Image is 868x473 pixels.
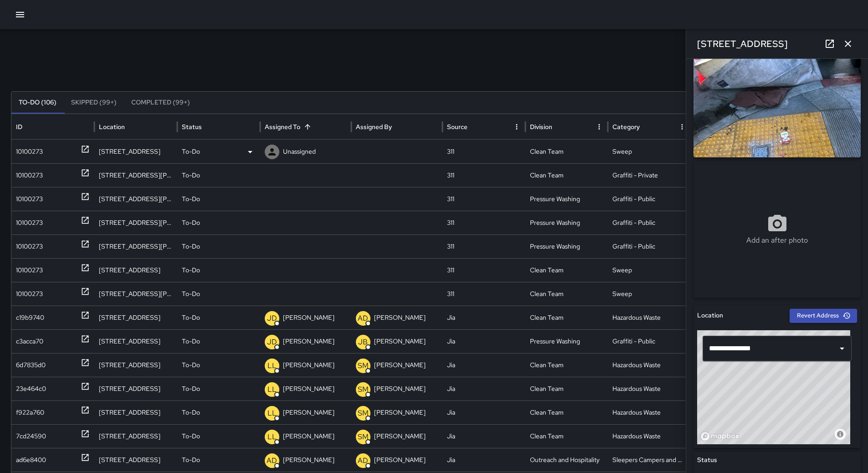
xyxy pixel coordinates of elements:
p: SM [358,408,369,419]
div: Division [530,123,552,131]
p: AD [358,313,368,324]
div: 98 Gough Street [94,282,177,306]
div: Jia [442,448,525,472]
div: Hazardous Waste [608,353,691,377]
p: To-Do [182,164,200,187]
div: 66 Gough Street [94,187,177,211]
div: Status [182,123,202,131]
p: To-Do [182,282,200,306]
div: Clean Team [525,400,608,424]
p: [PERSON_NAME] [374,353,426,377]
div: ad6e8400 [16,448,46,472]
p: [PERSON_NAME] [283,306,334,329]
div: Jia [442,377,525,400]
div: 1390 Market Street [94,306,177,329]
div: 23e464c0 [16,377,46,400]
div: 6d7835d0 [16,353,46,377]
p: AD [358,455,368,466]
button: Skipped (99+) [64,92,124,114]
button: Source column menu [510,120,523,133]
div: 575 Polk Street [94,377,177,400]
p: To-Do [182,330,200,353]
p: [PERSON_NAME] [374,401,426,424]
p: JD [267,337,277,348]
div: Clean Team [525,258,608,282]
div: Hazardous Waste [608,400,691,424]
div: 567 Golden Gate Avenue [94,424,177,448]
p: To-Do [182,401,200,424]
div: Graffiti - Public [608,187,691,211]
div: 134 Gough Street [94,234,177,258]
p: LL [267,408,277,419]
div: 311 [442,187,525,211]
div: 575 Polk Street [94,400,177,424]
p: [PERSON_NAME] [283,448,334,472]
p: AD [267,455,277,466]
div: 505 Polk Street [94,140,177,163]
p: To-Do [182,259,200,282]
p: [PERSON_NAME] [283,330,334,353]
p: To-Do [182,140,200,163]
p: JB [358,337,368,348]
p: LL [267,384,277,395]
div: Sweep [608,140,691,163]
div: ID [16,123,22,131]
div: Sweep [608,258,691,282]
div: 629 Golden Gate Avenue [94,353,177,377]
div: 311 [442,211,525,234]
p: SM [358,384,369,395]
div: 10100273 [16,140,43,163]
button: To-Do (106) [11,92,64,114]
div: Graffiti - Public [608,234,691,258]
div: f922a760 [16,401,44,424]
div: Sleepers Campers and Loiterers [608,448,691,472]
p: LL [267,360,277,371]
button: Completed (99+) [124,92,197,114]
div: Jia [442,400,525,424]
div: Clean Team [525,140,608,163]
button: Sort [301,120,314,133]
div: Jia [442,353,525,377]
div: 10100273 [16,211,43,234]
p: To-Do [182,235,200,258]
p: To-Do [182,377,200,400]
div: Clean Team [525,282,608,306]
div: Jia [442,329,525,353]
p: Unassigned [283,140,316,163]
div: c3acca70 [16,330,43,353]
p: [PERSON_NAME] [374,306,426,329]
div: 536 Golden Gate Avenue [94,258,177,282]
div: Hazardous Waste [608,306,691,329]
div: 10100273 [16,282,43,306]
div: 311 [442,234,525,258]
div: Assigned By [356,123,392,131]
div: Pressure Washing [525,211,608,234]
div: c19b9740 [16,306,44,329]
div: 10100273 [16,164,43,187]
div: 1185 Market Street [94,329,177,353]
div: Clean Team [525,163,608,187]
button: Division column menu [593,120,606,133]
div: Category [612,123,640,131]
div: Pressure Washing [525,187,608,211]
div: 7cd24590 [16,425,46,448]
div: 10100273 [16,235,43,258]
div: Pressure Washing [525,234,608,258]
div: Hazardous Waste [608,424,691,448]
p: [PERSON_NAME] [283,401,334,424]
div: Location [99,123,125,131]
div: Outreach and Hospitality [525,448,608,472]
p: [PERSON_NAME] [283,377,334,400]
button: Category column menu [676,120,688,133]
p: To-Do [182,187,200,211]
p: [PERSON_NAME] [283,425,334,448]
div: Assigned To [265,123,300,131]
div: Clean Team [525,377,608,400]
p: JD [267,313,277,324]
p: [PERSON_NAME] [374,377,426,400]
div: Hazardous Waste [608,377,691,400]
p: To-Do [182,425,200,448]
div: Clean Team [525,306,608,329]
p: SM [358,431,369,442]
div: 15 Page Street [94,448,177,472]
